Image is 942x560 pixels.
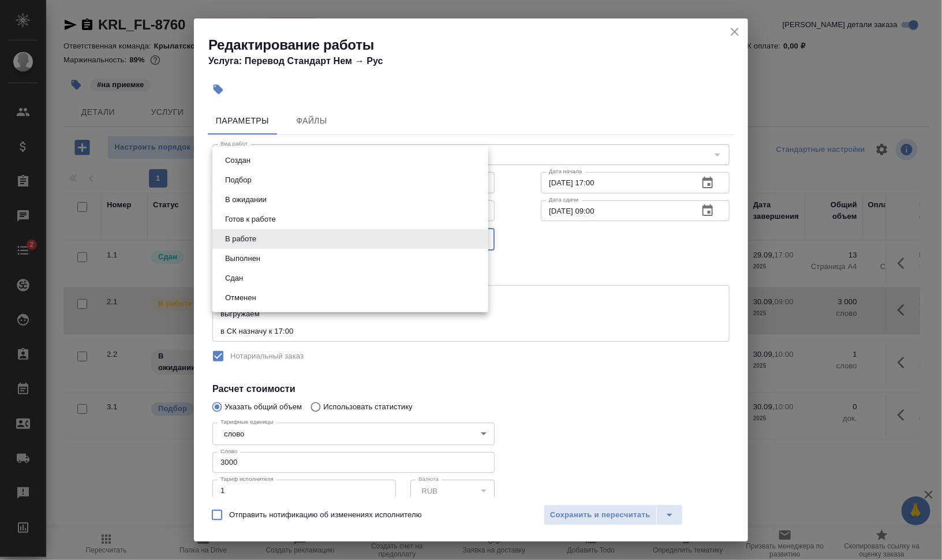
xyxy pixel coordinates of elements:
[222,272,246,285] button: Сдан
[222,213,279,226] button: Готов к работе
[222,233,260,245] button: В работе
[222,292,260,304] button: Отменен
[222,154,254,167] button: Создан
[222,174,255,186] button: Подбор
[222,252,264,265] button: Выполнен
[222,193,270,206] button: В ожидании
